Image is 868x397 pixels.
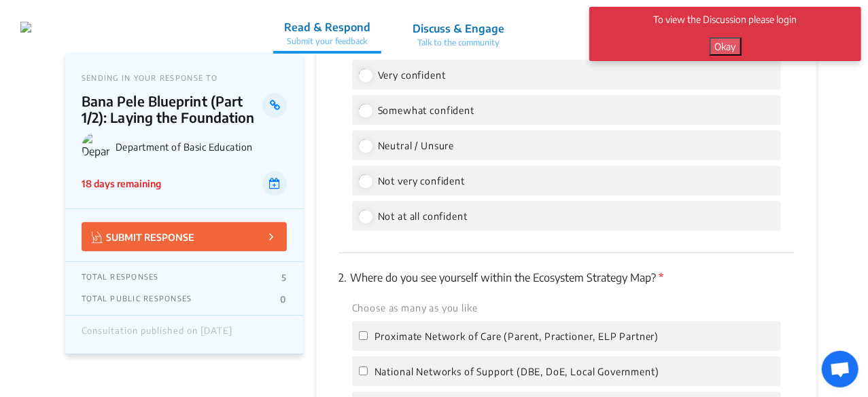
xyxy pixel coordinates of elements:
[378,105,474,116] span: Somewhat confident
[82,326,232,343] div: Consultation published on [DATE]
[359,174,371,187] input: Not very confident
[82,132,110,161] img: Department of Basic Education logo
[352,301,478,316] label: Choose as many as you like
[20,22,31,33] img: r3bhv9o7vttlwasn7lg2llmba4yf
[413,20,504,37] p: Discuss & Engage
[284,35,370,48] p: Submit your feedback
[338,269,795,286] p: Where do you see yourself within the Ecosystem Strategy Map?
[413,37,504,49] p: Talk to the community
[378,69,446,81] span: Very confident
[359,331,368,340] input: Proximate Network of Care (Parent, Practioner, ELP Partner)
[378,175,465,187] span: Not very confident
[82,222,287,251] button: SUBMIT RESPONSE
[338,271,347,284] span: 2.
[82,176,161,191] p: 18 days remaining
[82,73,287,82] p: SENDING IN YOUR RESPONSE TO
[359,366,368,375] input: National Networks of Support (DBE, DoE, Local Government)
[359,104,371,116] input: Somewhat confident
[710,37,742,56] button: Okay
[92,229,194,244] p: SUBMIT RESPONSE
[375,330,659,342] span: Proximate Network of Care (Parent, Practioner, ELP Partner)
[116,141,287,153] p: Department of Basic Education
[822,351,858,387] div: Open chat
[606,12,844,26] p: To view the Discussion please login
[82,272,159,283] p: TOTAL RESPONSES
[280,294,286,305] p: 0
[82,93,263,126] p: Bana Pele Blueprint (Part 1/2): Laying the Foundation
[359,139,371,151] input: Neutral / Unsure
[284,19,370,35] p: Read & Respond
[359,210,371,222] input: Not at all confident
[82,294,192,305] p: TOTAL PUBLIC RESPONSES
[359,69,371,81] input: Very confident
[375,366,659,377] span: National Networks of Support (DBE, DoE, Local Government)
[378,140,454,151] span: Neutral / Unsure
[281,272,286,283] p: 5
[92,231,103,243] img: Vector.jpg
[378,210,468,222] span: Not at all confident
